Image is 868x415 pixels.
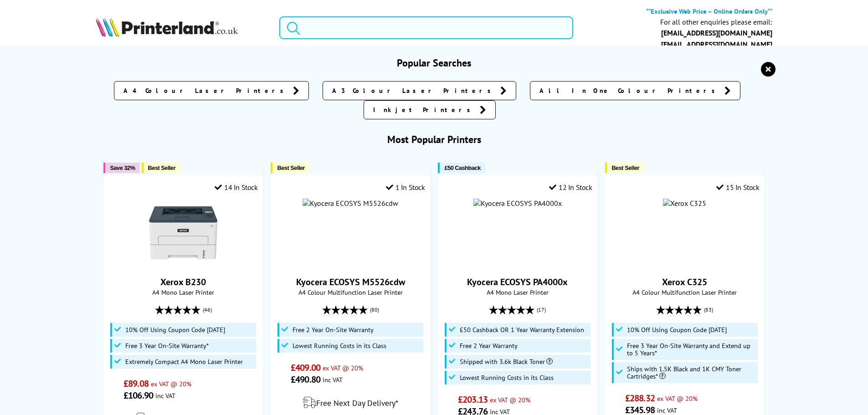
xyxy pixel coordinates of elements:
[627,365,756,380] span: Ships with 1.5K Black and 1K CMY Toner Cartridges*
[611,164,639,171] span: Best Seller
[277,164,305,171] span: Best Seller
[296,276,405,288] a: Kyocera ECOSYS M5526cdw
[149,199,217,267] img: Xerox B230
[460,358,553,365] span: Shipped with 3.6k Black Toner
[291,362,320,374] span: £409.00
[96,56,773,69] h3: Popular Searches
[323,364,363,372] span: ex VAT @ 20%
[438,163,485,173] button: £50 Cashback
[662,276,707,288] a: Xerox C325
[605,163,644,173] button: Best Seller
[293,342,386,349] span: Lowest Running Costs in its Class
[549,183,592,192] div: 12 In Stock
[627,326,727,333] span: 10% Off Using Coupon Code [DATE]
[279,16,573,39] input: Search product or b
[386,183,425,192] div: 1 In Stock
[460,326,584,333] span: £50 Cashback OR 1 Year Warranty Extension
[537,301,546,318] span: (17)
[625,392,655,404] span: £288.32
[657,394,698,403] span: ex VAT @ 20%
[458,394,488,405] span: £203.13
[646,7,772,15] b: **Exclusive Web Price – Online Orders Only**
[142,163,180,173] button: Best Seller
[203,301,212,318] span: (46)
[123,389,153,401] span: £106.90
[123,86,288,95] span: A4 Colour Laser Printers
[332,86,496,95] span: A3 Colour Laser Printers
[96,17,268,39] a: Printerland Logo
[108,288,257,297] span: A4 Mono Laser Printer
[96,133,773,146] h3: Most Popular Printers
[149,260,217,269] a: Xerox B230
[276,288,425,297] span: A4 Colour Multifunction Laser Printer
[610,288,759,297] span: A4 Colour Multifunction Laser Printer
[271,163,309,173] button: Best Seller
[539,86,720,95] span: All In One Colour Printers
[151,379,191,388] span: ex VAT @ 20%
[110,164,135,171] span: Save 32%
[123,378,149,389] span: £89.08
[490,395,530,404] span: ex VAT @ 20%
[627,342,756,357] span: Free 3 Year On-Site Warranty and Extend up to 5 Years*
[291,374,320,385] span: £490.80
[160,276,206,288] a: Xerox B230
[303,199,398,208] img: Kyocera ECOSYS M5526cdw
[370,301,379,318] span: (80)
[704,301,713,318] span: (83)
[96,17,238,37] img: Printerland Logo
[716,183,759,192] div: 15 In Stock
[323,81,516,100] a: A3 Colour Laser Printers
[663,199,706,208] img: Xerox C325
[661,28,772,37] a: [EMAIL_ADDRESS][DOMAIN_NAME]
[323,375,343,384] span: inc VAT
[103,163,139,173] button: Save 32%
[473,199,562,208] img: Kyocera ECOSYS PA4000x
[443,288,592,297] span: A4 Mono Laser Printer
[444,164,480,171] span: £50 Cashback
[215,183,257,192] div: 14 In Stock
[460,342,518,349] span: Free 2 Year Warranty
[530,81,740,100] a: All In One Colour Printers
[364,100,496,119] a: Inkjet Printers
[148,164,176,171] span: Best Seller
[657,406,677,415] span: inc VAT
[661,40,772,49] a: [EMAIL_ADDRESS][DOMAIN_NAME]
[373,105,475,114] span: Inkjet Printers
[460,374,554,381] span: Lowest Running Costs in its Class
[660,18,772,26] div: For all other enquiries please email:
[467,276,568,288] a: Kyocera ECOSYS PA4000x
[155,391,175,400] span: inc VAT
[114,81,309,100] a: A4 Colour Laser Printers
[125,342,209,349] span: Free 3 Year On-Site Warranty*
[293,326,374,333] span: Free 2 Year On-Site Warranty
[125,358,243,365] span: Extremely Compact A4 Mono Laser Printer
[125,326,225,333] span: 10% Off Using Coupon Code [DATE]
